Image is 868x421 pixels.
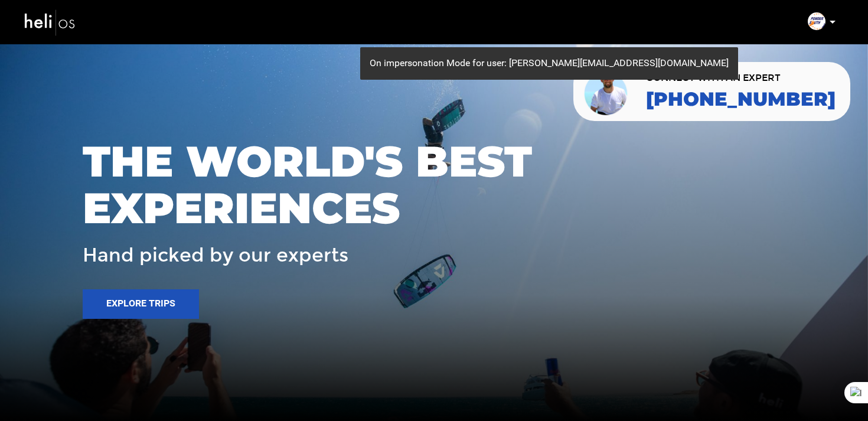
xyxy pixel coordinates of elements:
[24,6,77,38] img: heli-logo
[360,47,738,80] div: On impersonation Mode for user: [PERSON_NAME][EMAIL_ADDRESS][DOMAIN_NAME]
[83,245,348,266] span: Hand picked by our experts
[646,73,836,83] span: CONNECT WITH AN EXPERT
[83,138,785,231] span: THE WORLD'S BEST EXPERIENCES
[83,289,199,319] button: Explore Trips
[646,89,836,110] a: [PHONE_NUMBER]
[808,12,825,30] img: img_4ecfe53a2424d03c48d5c479737e21a3.png
[582,67,631,116] img: contact our team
